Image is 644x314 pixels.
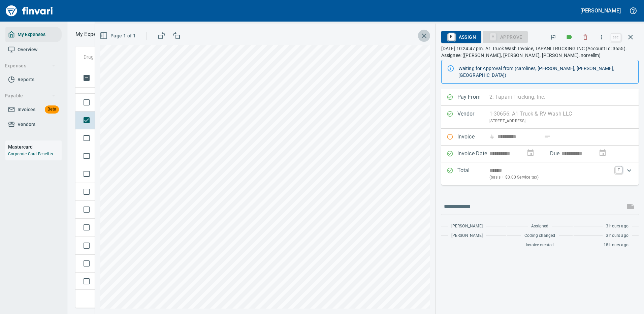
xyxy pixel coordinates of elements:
[483,34,528,39] div: Coding Required
[604,242,629,249] span: 18 hours ago
[526,242,554,249] span: Invoice created
[609,29,639,45] span: Close invoice
[441,45,639,59] p: [DATE] 10:24:47 pm. A1 Truck Wash Invoice, TAPANI TRUCKING INC (Account Id: 3655). Assignee: ([PE...
[84,54,182,60] p: Drag a column heading here to group the table
[447,31,476,43] span: Assign
[75,30,107,38] nav: breadcrumb
[489,174,611,181] p: (basis + $0.00 Service tax)
[448,33,455,40] a: R
[579,5,622,16] button: [PERSON_NAME]
[578,30,593,44] button: Discard
[546,30,560,44] button: Flag
[441,162,639,185] div: Expand
[18,75,34,84] span: Reports
[18,30,45,39] span: My Expenses
[451,223,483,230] span: [PERSON_NAME]
[18,120,35,129] span: Vendors
[5,27,62,42] a: My Expenses
[5,117,62,132] a: Vendors
[458,62,633,81] div: Waiting for Approval from (carolines, [PERSON_NAME], [PERSON_NAME], [GEOGRAPHIC_DATA])
[75,30,107,38] p: My Expenses
[562,30,577,44] button: Labels
[524,232,555,239] span: Coding changed
[611,34,621,41] a: esc
[594,30,609,44] button: More
[457,166,489,181] p: Total
[441,31,481,43] button: RAssign
[101,32,136,40] span: Page 1 of 1
[2,90,58,102] button: Payable
[451,232,483,239] span: [PERSON_NAME]
[606,223,629,230] span: 3 hours ago
[5,42,62,57] a: Overview
[8,143,62,151] h6: Mastercard
[606,232,629,239] span: 3 hours ago
[5,92,56,100] span: Payable
[5,102,62,117] a: InvoicesBeta
[5,72,62,87] a: Reports
[98,30,138,42] button: Page 1 of 1
[18,105,35,114] span: Invoices
[2,60,58,72] button: Expenses
[5,62,56,70] span: Expenses
[580,7,621,14] h5: [PERSON_NAME]
[18,45,37,54] span: Overview
[45,105,59,113] span: Beta
[8,152,53,156] a: Corporate Card Benefits
[622,198,639,215] span: This records your message into the invoice and notifies anyone mentioned
[531,223,548,230] span: Assigned
[4,3,55,19] img: Finvari
[615,166,622,173] a: T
